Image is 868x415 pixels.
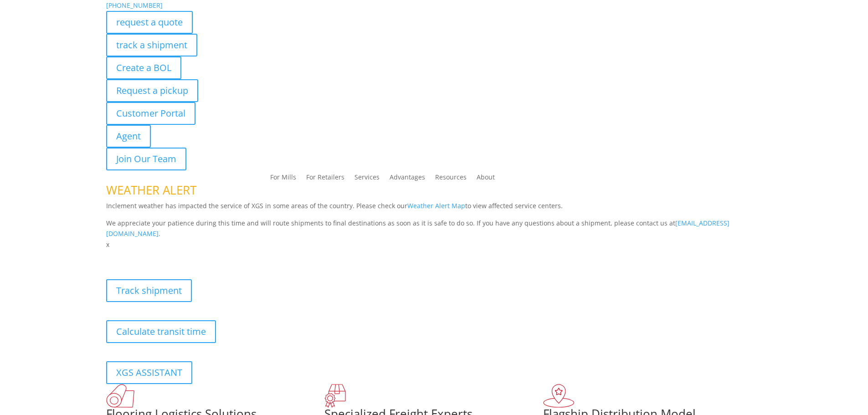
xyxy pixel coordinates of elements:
b: Visibility, transparency, and control for your entire supply chain. [106,251,309,260]
a: For Retailers [306,174,344,184]
a: Resources [435,174,467,184]
a: Request a pickup [106,79,198,102]
p: Inclement weather has impacted the service of XGS in some areas of the country. Please check our ... [106,200,762,218]
a: Agent [106,125,151,148]
a: Track shipment [106,279,192,302]
a: Advantages [390,174,425,184]
p: x [106,239,762,250]
a: Customer Portal [106,102,195,125]
img: xgs-icon-total-supply-chain-intelligence-red [106,384,134,408]
a: [PHONE_NUMBER] [106,1,163,10]
p: We appreciate your patience during this time and will route shipments to final destinations as so... [106,218,762,240]
a: Weather Alert Map [407,201,465,210]
a: About [477,174,495,184]
a: Create a BOL [106,56,181,79]
img: xgs-icon-flagship-distribution-model-red [543,384,575,408]
a: track a shipment [106,34,197,56]
a: Calculate transit time [106,320,216,343]
a: Services [354,174,380,184]
a: XGS ASSISTANT [106,361,192,384]
img: xgs-icon-focused-on-flooring-red [324,384,346,408]
a: request a quote [106,11,193,34]
span: WEATHER ALERT [106,182,196,198]
a: Join Our Team [106,148,186,170]
a: For Mills [270,174,296,184]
